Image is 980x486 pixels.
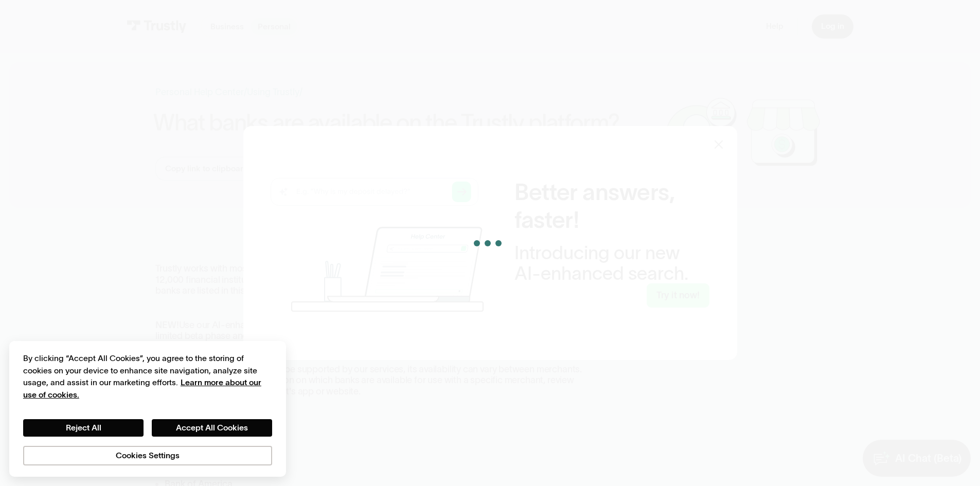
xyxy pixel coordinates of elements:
div: Privacy [23,352,272,465]
div: Cookie banner [9,341,286,477]
div: By clicking “Accept All Cookies”, you agree to the storing of cookies on your device to enhance s... [23,352,272,401]
button: Accept All Cookies [152,419,272,437]
button: Cookies Settings [23,446,272,465]
button: Reject All [23,419,144,437]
